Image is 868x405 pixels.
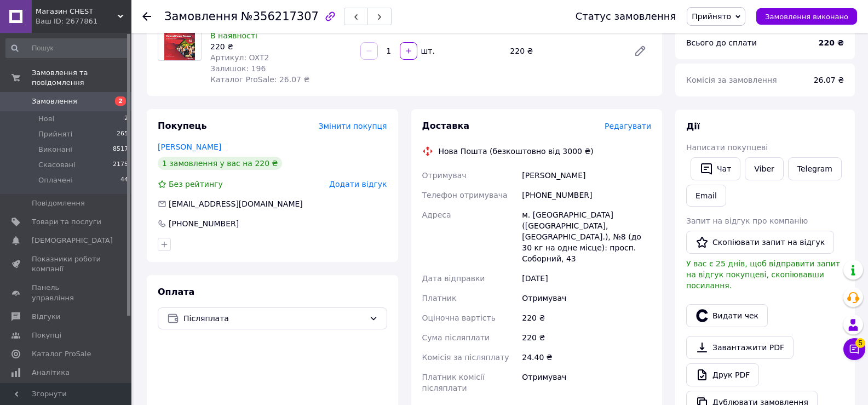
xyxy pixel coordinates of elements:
[32,349,91,359] span: Каталог ProSale
[686,185,726,207] button: Email
[576,11,676,22] div: Статус замовлення
[418,45,436,56] div: шт.
[686,259,840,290] span: У вас є 25 днів, щоб відправити запит на відгук покупцеві, скопіювавши посилання.
[422,121,470,131] span: Доставка
[169,199,303,208] span: [EMAIL_ADDRESS][DOMAIN_NAME]
[605,122,651,130] span: Редагувати
[142,11,151,22] div: Повернутися назад
[169,180,223,189] span: Без рейтингу
[32,236,113,246] span: [DEMOGRAPHIC_DATA]
[814,76,844,84] span: 26.07 ₴
[422,333,490,342] span: Сума післяплати
[745,157,783,180] a: Viber
[113,160,128,170] span: 2175
[520,328,653,347] div: 220 ₴
[158,287,194,297] span: Оплата
[686,216,808,225] span: Запит на відгук про компанію
[120,175,128,185] span: 44
[765,13,848,21] span: Замовлення виконано
[422,210,451,219] span: Адреса
[38,145,72,155] span: Виконані
[756,8,857,25] button: Замовлення виконано
[183,312,365,324] span: Післяплата
[422,171,467,180] span: Отримувач
[32,254,101,274] span: Показники роботи компанії
[164,10,238,23] span: Замовлення
[422,191,508,199] span: Телефон отримувача
[210,75,309,84] span: Каталог ProSale: 26.07 ₴
[691,157,740,180] button: Чат
[520,308,653,328] div: 220 ₴
[32,217,101,227] span: Товари та послуги
[422,294,457,303] span: Платник
[788,157,842,180] a: Telegram
[686,231,834,254] button: Скопіювати запит на відгук
[210,64,266,73] span: Залишок: 196
[629,40,651,62] a: Редагувати
[422,274,485,283] span: Дата відправки
[38,129,72,139] span: Прийняті
[164,18,195,60] img: Oxford Exam Trainer B2
[124,114,128,124] span: 2
[686,76,777,84] span: Комісія за замовлення
[686,336,794,359] a: Завантажити PDF
[422,353,509,362] span: Комісія за післяплату
[843,338,865,360] button: Чат з покупцем5
[520,347,653,367] div: 24.40 ₴
[36,16,131,26] div: Ваш ID: 2677861
[32,312,60,322] span: Відгуки
[436,146,596,157] div: Нова Пошта (безкоштовно від 3000 ₴)
[36,7,118,16] span: Магазин CHEST
[158,142,221,151] a: [PERSON_NAME]
[241,10,319,23] span: №356217307
[158,157,282,170] div: 1 замовлення у вас на 220 ₴
[32,198,85,208] span: Повідомлення
[520,288,653,308] div: Отримувач
[686,121,700,132] span: Дії
[520,269,653,288] div: [DATE]
[520,367,653,398] div: Отримувач
[32,368,70,378] span: Аналітика
[686,143,768,152] span: Написати покупцеві
[422,313,496,322] span: Оціночна вартість
[210,53,269,62] span: Артикул: OXT2
[329,180,387,189] span: Додати відгук
[38,114,54,124] span: Нові
[210,41,352,52] div: 220 ₴
[168,218,240,229] div: [PHONE_NUMBER]
[113,145,128,155] span: 8517
[210,31,257,40] span: В наявності
[422,373,485,392] span: Платник комісії післяплати
[158,121,207,131] span: Покупець
[505,43,625,59] div: 220 ₴
[520,185,653,205] div: [PHONE_NUMBER]
[686,363,759,386] a: Друк PDF
[38,175,73,185] span: Оплачені
[5,38,129,58] input: Пошук
[520,166,653,185] div: [PERSON_NAME]
[32,68,131,88] span: Замовлення та повідомлення
[38,160,76,170] span: Скасовані
[32,330,61,340] span: Покупці
[32,283,101,303] span: Панель управління
[692,12,731,21] span: Прийнято
[819,38,844,47] b: 220 ₴
[319,122,387,130] span: Змінити покупця
[686,38,757,47] span: Всього до сплати
[32,96,77,106] span: Замовлення
[520,205,653,269] div: м. [GEOGRAPHIC_DATA] ([GEOGRAPHIC_DATA], [GEOGRAPHIC_DATA].), №8 (до 30 кг на одне місце): просп....
[855,338,865,348] span: 5
[686,304,768,327] button: Видати чек
[117,129,128,139] span: 265
[115,96,126,106] span: 2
